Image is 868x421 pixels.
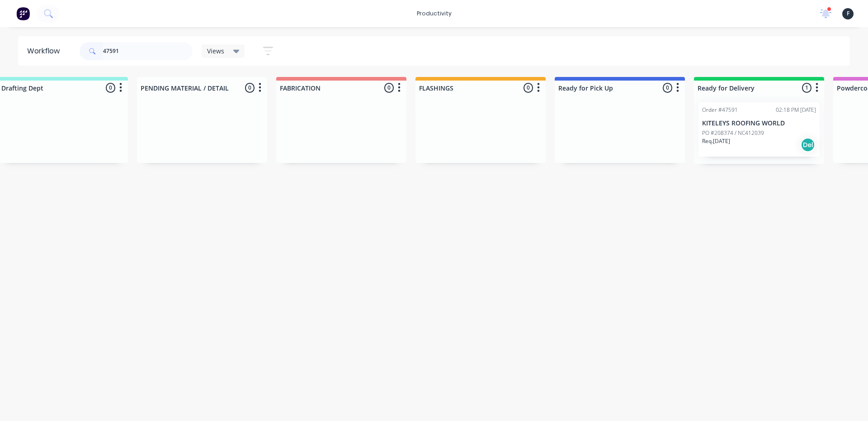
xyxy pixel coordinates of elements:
div: 02:18 PM [DATE] [776,106,816,114]
p: KITELEYS ROOFING WORLD [702,120,816,127]
div: Workflow [27,46,64,57]
div: productivity [412,7,456,20]
div: Order #4759102:18 PM [DATE]KITELEYS ROOFING WORLDPO #208374 / NC412039Req.[DATE]Del [698,102,820,157]
img: Factory [16,7,30,20]
div: Order #47591 [702,106,738,114]
p: Req. [DATE] [702,137,730,145]
p: PO #208374 / NC412039 [702,129,764,137]
div: Del [801,138,815,152]
input: Search for orders... [103,42,193,60]
span: F [847,10,849,18]
span: Views [207,46,224,56]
